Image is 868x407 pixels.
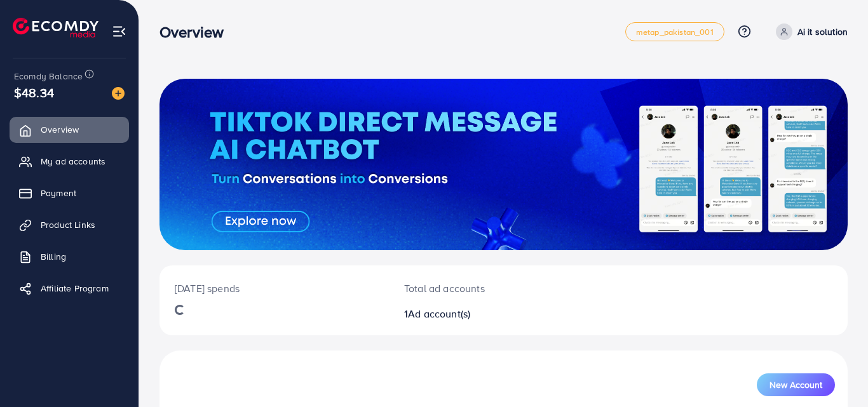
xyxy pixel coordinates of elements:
[41,282,109,295] span: Affiliate Program
[41,218,95,231] span: Product Links
[404,281,546,296] p: Total ad accounts
[10,180,129,206] a: Payment
[408,307,470,321] span: Ad account(s)
[10,244,129,269] a: Billing
[770,380,822,389] span: New Account
[41,155,105,168] span: My ad accounts
[175,281,374,296] p: [DATE] spends
[625,22,724,41] a: metap_pakistan_001
[14,83,54,102] span: $48.34
[159,23,234,41] h3: Overview
[112,87,125,100] img: image
[13,18,98,37] img: logo
[771,23,848,40] a: Ai it solution
[797,24,848,39] p: Ai it solution
[10,149,129,174] a: My ad accounts
[10,212,129,237] a: Product Links
[404,308,546,320] h2: 1
[757,373,835,396] button: New Account
[10,276,129,301] a: Affiliate Program
[41,187,76,199] span: Payment
[10,117,129,142] a: Overview
[41,123,79,136] span: Overview
[14,70,83,83] span: Ecomdy Balance
[636,28,714,36] span: metap_pakistan_001
[41,250,66,263] span: Billing
[112,24,126,39] img: menu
